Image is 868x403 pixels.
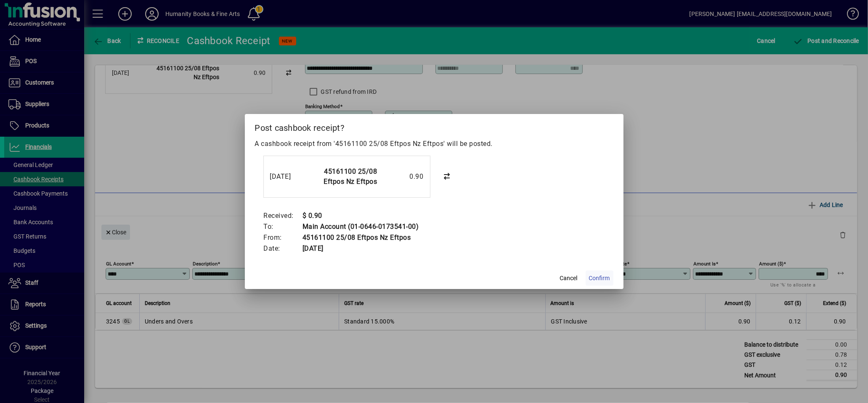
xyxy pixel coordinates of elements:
[560,274,578,283] span: Cancel
[263,221,303,232] td: To:
[263,210,303,221] td: Received:
[589,274,610,283] span: Confirm
[263,243,303,254] td: Date:
[586,270,613,286] button: Confirm
[382,172,424,182] div: 0.90
[555,270,582,286] button: Cancel
[270,172,304,182] div: [DATE]
[263,232,303,243] td: From:
[302,232,419,243] td: 45161100 25/08 Eftpos Nz Eftpos
[245,114,624,138] h2: Post cashbook receipt?
[255,139,613,149] p: A cashbook receipt from '45161100 25/08 Eftpos Nz Eftpos' will be posted.
[324,167,377,186] strong: 45161100 25/08 Eftpos Nz Eftpos
[302,221,419,232] td: Main Account (01-0646-0173541-00)
[302,243,419,254] td: [DATE]
[302,210,419,221] td: $ 0.90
